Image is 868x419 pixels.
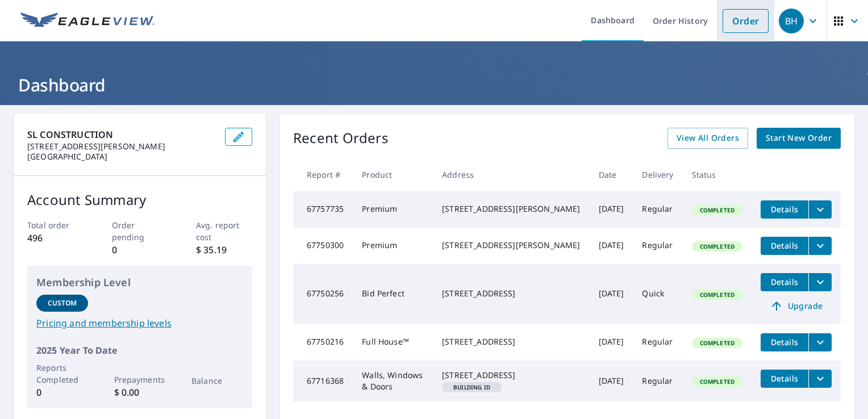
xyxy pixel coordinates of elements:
[767,299,825,313] span: Upgrade
[36,362,88,386] p: Reports Completed
[114,386,166,399] p: $ 0.00
[633,158,682,191] th: Delivery
[442,203,580,215] div: [STREET_ADDRESS][PERSON_NAME]
[112,219,168,243] p: Order pending
[590,228,633,264] td: [DATE]
[293,191,353,228] td: 67757735
[590,158,633,191] th: Date
[767,276,802,287] span: Details
[433,158,589,191] th: Address
[808,273,832,291] button: filesDropdownBtn-67750256
[293,361,353,401] td: 67716368
[36,343,243,357] p: 2025 Year To Date
[677,131,739,145] span: View All Orders
[590,361,633,401] td: [DATE]
[353,264,433,324] td: Bid Perfect
[196,243,252,257] p: $ 35.19
[27,219,84,231] p: Total order
[442,370,580,381] div: [STREET_ADDRESS]
[36,316,243,330] a: Pricing and membership levels
[27,141,216,152] p: [STREET_ADDRESS][PERSON_NAME]
[767,373,802,384] span: Details
[761,273,808,291] button: detailsBtn-67750256
[667,128,748,149] a: View All Orders
[723,9,769,33] a: Order
[808,370,832,388] button: filesDropdownBtn-67716368
[767,337,802,347] span: Details
[27,128,216,141] p: SL CONSTRUCTION
[36,386,88,399] p: 0
[761,200,808,219] button: detailsBtn-67757735
[114,374,166,386] p: Prepayments
[293,264,353,324] td: 67750256
[196,219,252,243] p: Avg. report cost
[808,200,832,219] button: filesDropdownBtn-67757735
[633,191,682,228] td: Regular
[27,152,216,162] p: [GEOGRAPHIC_DATA]
[633,361,682,401] td: Regular
[353,191,433,228] td: Premium
[757,128,841,149] a: Start New Order
[683,158,752,191] th: Status
[353,158,433,191] th: Product
[808,333,832,351] button: filesDropdownBtn-67750216
[14,73,854,97] h1: Dashboard
[633,228,682,264] td: Regular
[779,9,804,33] div: BH
[767,240,802,251] span: Details
[27,231,84,245] p: 496
[633,264,682,324] td: Quick
[693,339,741,347] span: Completed
[633,324,682,361] td: Regular
[693,378,741,386] span: Completed
[766,131,832,145] span: Start New Order
[693,242,741,250] span: Completed
[693,206,741,214] span: Completed
[293,128,389,149] p: Recent Orders
[191,375,243,387] p: Balance
[293,228,353,264] td: 67750300
[590,191,633,228] td: [DATE]
[442,336,580,347] div: [STREET_ADDRESS]
[36,275,243,290] p: Membership Level
[590,324,633,361] td: [DATE]
[112,243,168,257] p: 0
[761,237,808,255] button: detailsBtn-67750300
[293,158,353,191] th: Report #
[767,204,802,215] span: Details
[761,333,808,351] button: detailsBtn-67750216
[808,237,832,255] button: filesDropdownBtn-67750300
[353,361,433,401] td: Walls, Windows & Doors
[20,12,155,30] img: EV Logo
[693,291,741,299] span: Completed
[590,264,633,324] td: [DATE]
[442,240,580,251] div: [STREET_ADDRESS][PERSON_NAME]
[27,190,252,210] p: Account Summary
[293,324,353,361] td: 67750216
[453,384,490,390] em: Building ID
[761,297,832,315] a: Upgrade
[442,288,580,299] div: [STREET_ADDRESS]
[761,370,808,388] button: detailsBtn-67716368
[48,298,77,308] p: Custom
[353,228,433,264] td: Premium
[353,324,433,361] td: Full House™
